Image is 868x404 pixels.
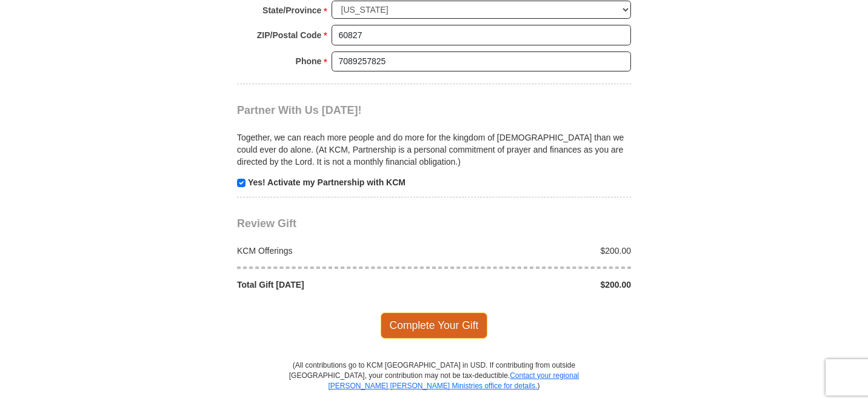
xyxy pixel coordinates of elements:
div: $200.00 [434,279,638,291]
div: $200.00 [434,245,638,257]
strong: Phone [296,53,322,70]
strong: Yes! Activate my Partnership with KCM [248,177,406,187]
a: Contact your regional [PERSON_NAME] [PERSON_NAME] Ministries office for details. [328,371,579,390]
div: KCM Offerings [231,245,435,257]
strong: ZIP/Postal Code [257,27,322,44]
div: Total Gift [DATE] [231,279,435,291]
strong: State/Province [262,2,321,19]
p: Together, we can reach more people and do more for the kingdom of [DEMOGRAPHIC_DATA] than we coul... [237,131,631,168]
span: Complete Your Gift [381,313,488,338]
span: Review Gift [237,217,296,230]
span: Partner With Us [DATE]! [237,104,362,116]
